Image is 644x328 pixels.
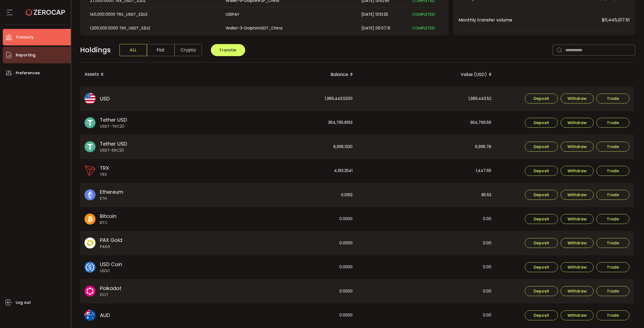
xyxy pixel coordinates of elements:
[525,166,558,176] button: Deposit
[100,188,123,196] span: Ethereum
[412,12,435,17] span: COMPLETED
[358,159,496,183] div: 1,447.65
[174,44,202,56] span: Crypto
[525,142,558,152] button: Deposit
[100,236,122,244] span: PAX Gold
[219,303,357,327] div: 0.0000
[84,165,95,176] img: trx_portfolio.png
[100,212,116,220] span: Bitcoin
[596,166,629,176] button: Trade
[525,190,558,200] button: Deposit
[86,11,221,18] div: 140,000.0000 TRX_USDT_S2UZ
[607,241,619,245] span: Trade
[219,207,357,231] div: 0.0000
[100,285,121,292] span: Polkadot
[219,255,357,279] div: 0.0000
[358,87,496,111] div: 1,389,443.52
[100,292,121,298] span: DOT
[358,303,496,327] div: 0.00
[147,44,174,56] span: Fiat
[567,289,587,293] span: Withdraw
[221,11,356,18] div: USEPAY
[596,190,629,200] button: Trade
[534,265,549,269] span: Deposit
[567,145,587,149] span: Withdraw
[357,11,408,18] div: [DATE] 13:51:25
[219,87,357,111] div: 1,389,443.5200
[596,214,629,224] button: Trade
[100,196,123,201] span: ETH
[596,310,629,320] button: Trade
[607,193,619,197] span: Trade
[358,135,496,159] div: 6,995.78
[534,217,549,221] span: Deposit
[567,313,587,317] span: Withdraw
[561,238,594,248] button: Withdraw
[100,164,109,172] span: TRX
[596,142,629,152] button: Trade
[596,238,629,248] button: Trade
[84,286,95,297] img: dot_portfolio.svg
[219,231,357,255] div: 0.0000
[219,47,237,53] span: Transfer
[358,207,496,231] div: 0.00
[84,237,95,248] img: paxg_portfolio.svg
[84,214,95,225] img: btc_portfolio.svg
[219,159,357,183] div: 4,193.2541
[100,172,109,177] span: TRX
[219,183,357,207] div: 0.0192
[358,231,496,255] div: 0.00
[219,280,357,303] div: 0.0000
[534,193,549,197] span: Deposit
[567,97,587,100] span: Withdraw
[84,310,95,321] img: aud_portfolio.svg
[16,51,36,59] span: Reporting
[100,116,127,124] span: Tether USD
[534,313,549,317] span: Deposit
[607,121,619,125] span: Trade
[525,286,558,296] button: Deposit
[100,124,127,129] span: USDT-TRC20
[596,262,629,272] button: Trade
[84,117,95,128] img: usdt_portfolio.svg
[84,189,95,200] img: eth_portfolio.svg
[567,265,587,269] span: Withdraw
[525,310,558,320] button: Deposit
[607,265,619,269] span: Trade
[561,286,594,296] button: Withdraw
[357,25,408,31] div: [DATE] 06:07:31
[525,118,558,128] button: Deposit
[219,111,357,135] div: 364,765.8193
[459,17,602,23] span: Monthly transfer volume
[596,286,629,296] button: Trade
[534,241,549,245] span: Deposit
[607,145,619,149] span: Trade
[100,140,127,147] span: Tether USD
[607,289,619,293] span: Trade
[211,44,245,56] button: Transfer
[100,244,122,250] span: PAXG
[100,311,110,319] span: AUD
[16,69,40,77] span: Preferences
[607,217,619,221] span: Trade
[567,169,587,173] span: Withdraw
[567,121,587,125] span: Withdraw
[561,166,594,176] button: Withdraw
[596,94,629,103] button: Trade
[100,147,127,153] span: USDT-ERC20
[607,169,619,173] span: Trade
[596,118,629,128] button: Trade
[616,302,644,328] div: Chat Widget
[561,142,594,152] button: Withdraw
[100,95,110,102] span: USD
[567,217,587,221] span: Withdraw
[534,145,549,149] span: Deposit
[80,45,111,55] span: Holdings
[602,17,630,23] span: $11,445,017.51
[525,94,558,103] button: Deposit
[84,262,95,273] img: usdc_portfolio.svg
[561,262,594,272] button: Withdraw
[607,313,619,317] span: Trade
[16,299,31,307] span: Log out
[567,193,587,197] span: Withdraw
